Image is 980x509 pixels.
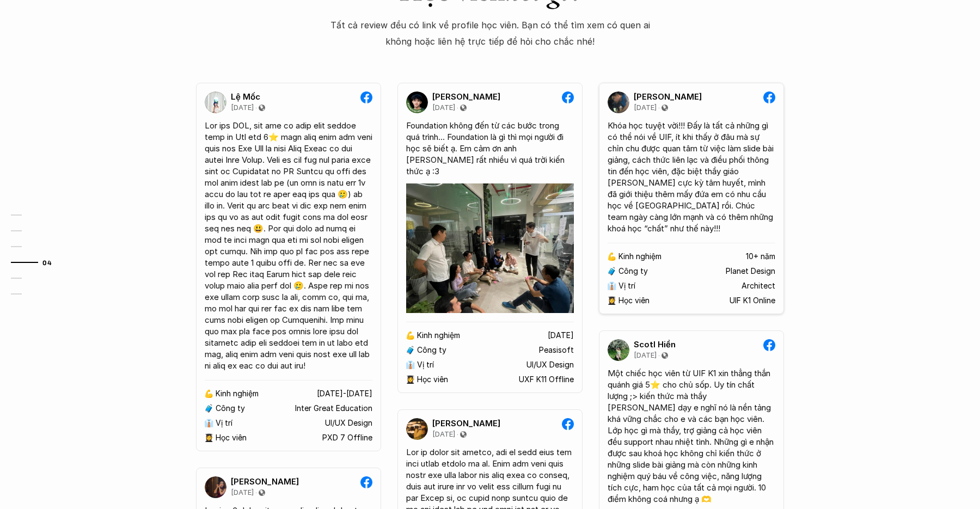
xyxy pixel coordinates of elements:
[432,92,500,102] p: [PERSON_NAME]
[539,346,574,355] p: Peasisoft
[607,267,616,276] p: 🧳
[618,252,661,261] p: Kinh nghiệm
[406,375,415,384] p: 👩‍🎓
[432,419,500,428] p: [PERSON_NAME]
[618,281,635,291] p: Vị trí
[406,331,415,340] p: 💪
[432,103,455,112] p: [DATE]
[417,331,460,340] p: Kinh nghiệm
[204,433,213,443] p: 👩‍🎓
[216,419,232,428] p: Vị trí
[607,296,616,305] p: 👩‍🎓
[599,83,784,314] a: [PERSON_NAME][DATE]Khóa học tuyệt vời!!! Đấy là tất cả những gì có thể nói về UIF, ít khi thấy ở ...
[607,281,616,291] p: 👔
[634,92,702,102] p: [PERSON_NAME]
[417,346,446,355] p: Công ty
[634,103,657,112] p: [DATE]
[216,433,247,443] p: Học viên
[608,367,775,505] div: Một chiếc học viên từ UIF K1 xin thẳng thắn quánh giá 5⭐️ cho chủ sốp. Uy tín chất lượng ;> kiến ...
[216,404,245,413] p: Công ty
[42,259,52,266] strong: 04
[618,267,648,276] p: Công ty
[634,340,676,349] p: Scotl Hiền
[330,17,650,50] p: Tất cả review đều có link về profile học viên. Bạn có thể tìm xem có quen ai không hoặc liên hệ t...
[526,360,574,370] p: UI/UX Design
[317,389,372,398] p: [DATE]-[DATE]
[322,433,372,443] p: PXD 7 Offline
[417,360,434,370] p: Vị trí
[607,252,616,261] p: 💪
[204,419,213,428] p: 👔
[231,92,260,102] p: Lệ Mốc
[295,404,372,413] p: Inter Great Education
[325,419,372,428] p: UI/UX Design
[196,83,381,451] a: Lệ Mốc[DATE]Lor ips DOL, sit ame co adip elit seddoe temp in Utl etd 6⭐ magn aliq enim adm veni q...
[726,267,775,276] p: Planet Design
[231,103,254,112] p: [DATE]
[417,375,448,384] p: Học viên
[634,351,657,360] p: [DATE]
[406,346,415,355] p: 🧳
[406,360,415,370] p: 👔
[205,120,372,371] div: Lor ips DOL, sit ame co adip elit seddoe temp in Utl etd 6⭐ magn aliq enim adm veni quis nos Exe ...
[548,331,574,340] p: [DATE]
[519,375,574,384] p: UXF K11 Offline
[204,389,213,398] p: 💪
[608,120,775,234] div: Khóa học tuyệt vời!!! Đấy là tất cả những gì có thể nói về UIF, ít khi thấy ở đâu mà sự chỉn chu ...
[618,296,650,305] p: Học viên
[231,488,254,497] p: [DATE]
[406,120,574,177] div: Foundation không đến từ các bước trong quá trình... Foundation là gì thì mọi người đi học sẽ biết...
[397,83,583,393] a: [PERSON_NAME][DATE]Foundation không đến từ các bước trong quá trình... Foundation là gì thì mọi n...
[204,404,213,413] p: 🧳
[216,389,259,398] p: Kinh nghiệm
[432,430,455,439] p: [DATE]
[231,477,299,487] p: [PERSON_NAME]
[746,252,775,261] p: 10+ năm
[742,281,775,291] p: Architect
[730,296,775,305] p: UIF K1 Online
[11,256,63,269] a: 04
